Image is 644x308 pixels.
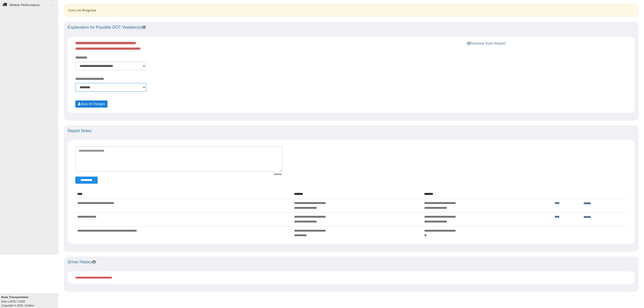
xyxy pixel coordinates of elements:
[64,4,638,17] div: Status:
[1,295,58,307] div: Copyright © 2025, Gridline
[78,8,96,12] strong: In Progress
[64,125,638,136] div: Report Notes
[64,256,638,268] div: Driver History
[466,40,507,46] button: Remove from Report
[64,22,638,33] div: Explanation for Possible DOT Violation(s)
[75,177,98,184] button: Change Filter Options
[1,296,29,299] b: Ruan Transportation
[1,300,25,303] i: beta v.2025.7.2993
[75,100,108,108] button: Save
